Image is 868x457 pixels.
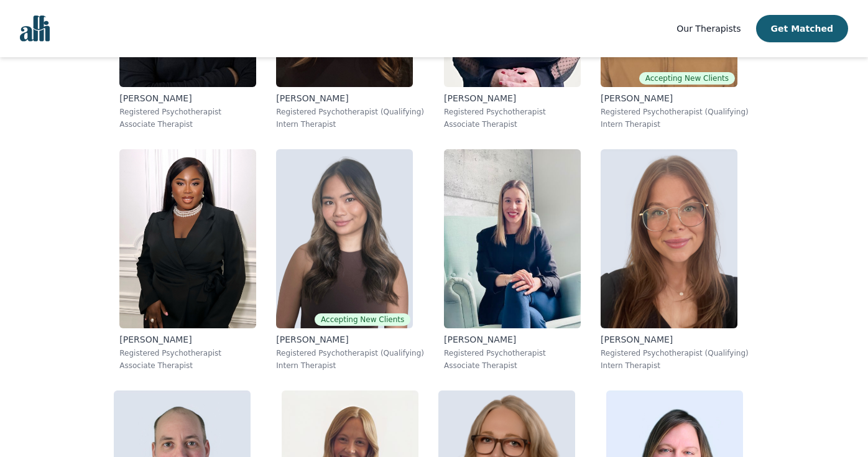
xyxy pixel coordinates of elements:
[601,348,749,358] p: Registered Psychotherapist (Qualifying)
[119,119,256,129] p: Associate Therapist
[119,333,256,346] p: [PERSON_NAME]
[119,348,256,358] p: Registered Psychotherapist
[276,119,424,129] p: Intern Therapist
[119,92,256,104] p: [PERSON_NAME]
[601,119,749,129] p: Intern Therapist
[601,361,749,371] p: Intern Therapist
[444,361,581,371] p: Associate Therapist
[601,333,749,346] p: [PERSON_NAME]
[315,313,410,326] span: Accepting New Clients
[119,107,256,117] p: Registered Psychotherapist
[20,16,50,42] img: alli logo
[601,107,749,117] p: Registered Psychotherapist (Qualifying)
[276,361,424,371] p: Intern Therapist
[266,139,434,381] a: Noreen Clare_TibudanAccepting New Clients[PERSON_NAME]Registered Psychotherapist (Qualifying)Inte...
[444,92,581,104] p: [PERSON_NAME]
[444,348,581,358] p: Registered Psychotherapist
[591,139,759,381] a: Jessica_Mckenna[PERSON_NAME]Registered Psychotherapist (Qualifying)Intern Therapist
[444,333,581,346] p: [PERSON_NAME]
[444,107,581,117] p: Registered Psychotherapist
[276,348,424,358] p: Registered Psychotherapist (Qualifying)
[639,72,735,85] span: Accepting New Clients
[276,107,424,117] p: Registered Psychotherapist (Qualifying)
[756,15,848,42] button: Get Matched
[444,119,581,129] p: Associate Therapist
[276,333,424,346] p: [PERSON_NAME]
[601,149,737,328] img: Jessica_Mckenna
[676,24,741,34] span: Our Therapists
[601,92,749,104] p: [PERSON_NAME]
[276,149,413,328] img: Noreen Clare_Tibudan
[119,149,256,328] img: Senam_Bruce-Kemevor
[444,149,581,328] img: Andreann_Gosselin
[676,21,741,36] a: Our Therapists
[109,139,266,381] a: Senam_Bruce-Kemevor[PERSON_NAME]Registered PsychotherapistAssociate Therapist
[276,92,424,104] p: [PERSON_NAME]
[119,361,256,371] p: Associate Therapist
[434,139,591,381] a: Andreann_Gosselin[PERSON_NAME]Registered PsychotherapistAssociate Therapist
